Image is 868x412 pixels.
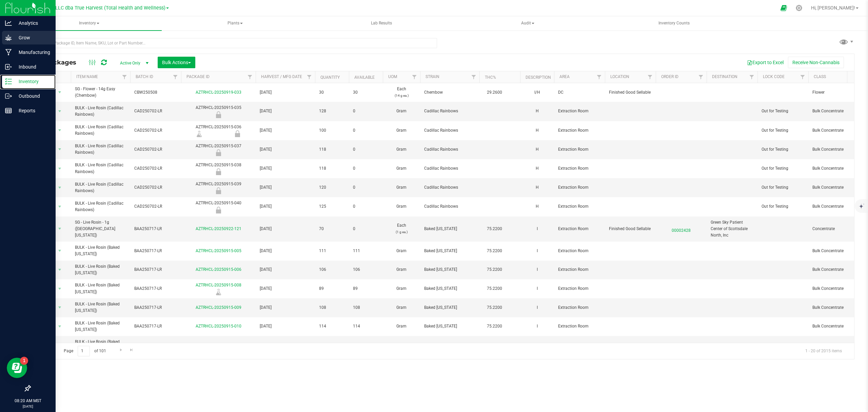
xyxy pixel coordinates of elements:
a: Available [354,75,375,80]
span: Concentrate [812,226,864,232]
div: H [524,107,550,115]
span: Extraction Room [558,248,601,254]
span: Out for Testing [762,203,804,210]
span: 0 [353,165,379,172]
div: Out for Testing [218,130,257,137]
div: Out for Testing [180,187,257,194]
span: 120 [319,184,345,191]
span: Out for Testing [762,108,804,114]
a: Filter [695,71,707,83]
inline-svg: Outbound [5,93,12,99]
span: 75.2200 [484,265,506,275]
span: Out for Testing [762,165,804,172]
a: Harvest / Mfg Date [261,74,302,79]
div: AZTRHCL-20250915-038 [180,162,257,175]
span: Bulk Concentrate [812,304,864,311]
a: Inventory Counts [601,16,747,31]
span: [DATE] [260,165,311,172]
a: Description [526,75,551,80]
span: CAD250702-LR [134,165,177,172]
span: Gram [387,108,416,114]
span: Each [387,86,416,99]
span: CBW250508 [134,89,177,96]
span: BAA250717-LR [134,266,177,273]
span: [DATE] [260,127,311,134]
span: Bulk Concentrate [812,285,864,292]
div: I [524,247,550,255]
span: 0 [353,203,379,210]
div: H [524,146,550,153]
span: 114 [353,323,379,330]
span: 118 [319,146,345,153]
span: Audit [455,17,600,30]
span: DC [558,89,601,96]
a: Destination [712,74,737,79]
a: Filter [797,71,808,83]
span: BAA250717-LR [134,304,177,311]
a: AZTRHCL-20250922-121 [196,226,241,231]
a: AZTRHCL-20250919-033 [196,90,241,95]
span: [DATE] [260,146,311,153]
span: 75.2200 [484,246,506,256]
p: Inbound [12,63,53,71]
span: select [56,164,64,173]
span: Gram [387,248,416,254]
span: Chembow [424,89,475,96]
inline-svg: Analytics [5,20,12,26]
span: 30 [319,89,345,96]
div: I [524,322,550,330]
span: 0 [353,108,379,114]
span: Hi, [PERSON_NAME]! [811,5,855,11]
inline-svg: Manufacturing [5,49,12,56]
span: CAD250702-LR [134,146,177,153]
span: Baked [US_STATE] [424,266,475,273]
span: BULK - Live Rosin (Cadillac Rainbows) [75,105,126,118]
span: 114 [319,323,345,330]
span: Each [387,222,416,235]
div: I [524,304,550,312]
span: Out for Testing [762,184,804,191]
span: Gram [387,127,416,134]
input: 1 [78,346,90,356]
span: BAA250717-LR [134,226,177,232]
span: Cadillac Rainbows [424,184,475,191]
div: I/H [524,89,550,96]
span: Lab Results [362,20,401,26]
p: Manufacturing [12,48,53,56]
div: AZTRHCL-20250915-036 [180,124,257,137]
a: Batch ID [136,74,153,79]
a: Lock Code [763,74,785,79]
a: AZTRHCL-20250915-008 [196,283,241,287]
span: Open Ecommerce Menu [776,1,791,15]
span: Extraction Room [558,184,601,191]
span: Baked [US_STATE] [424,248,475,254]
span: DXR FINANCE 4 LLC dba True Harvest (Total Health and Wellness) [20,5,165,11]
span: 106 [319,266,345,273]
span: Out for Testing [762,146,804,153]
span: [DATE] [260,342,311,349]
span: Bulk Concentrate [812,266,864,273]
a: AZTRHCL-20250915-005 [196,248,241,253]
button: Receive Non-Cannabis [788,57,844,68]
span: 118 [319,165,345,172]
span: 70 [319,226,345,232]
span: 0 [353,146,379,153]
span: BULK - Live Rosin (Baked [US_STATE]) [75,263,126,276]
p: (14 g ea.) [387,92,416,99]
span: Finished Good Sellable [609,226,652,232]
span: [DATE] [260,108,311,114]
span: CAD250702-LR [134,184,177,191]
span: Inventory [16,16,162,31]
span: Inventory Counts [649,20,699,26]
a: Item Name [76,74,98,79]
iframe: Resource center [7,358,27,378]
a: Filter [119,71,130,83]
span: 111 [319,248,345,254]
span: select [56,183,64,192]
span: Extraction Room [558,304,601,311]
a: UOM [388,74,397,79]
span: Bulk Concentrate [812,108,864,114]
span: select [56,322,64,331]
div: I [524,341,550,349]
div: H [524,165,550,172]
